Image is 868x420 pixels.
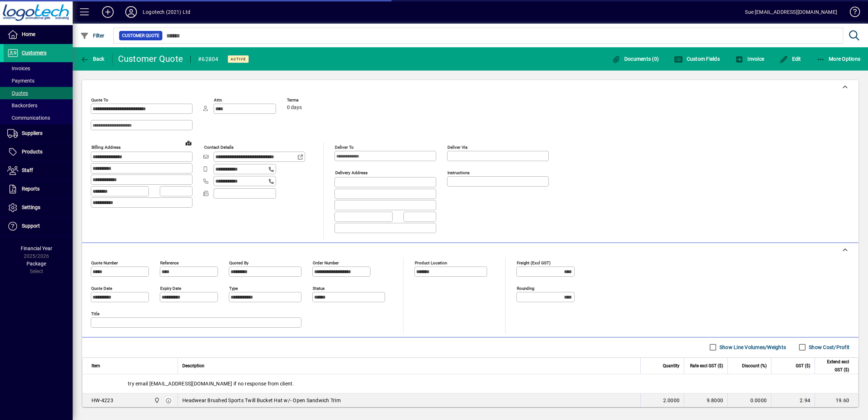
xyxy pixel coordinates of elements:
[815,52,863,65] button: More Options
[91,285,112,291] mat-label: Quote date
[92,362,100,370] span: Item
[4,112,73,124] a: Communications
[160,260,179,265] mat-label: Reference
[118,53,183,65] div: Customer Quote
[674,56,720,62] span: Custom Fields
[198,53,219,65] div: #62804
[313,285,325,291] mat-label: Status
[122,32,159,39] span: Customer Quote
[96,5,119,19] button: Add
[4,143,73,161] a: Products
[80,33,105,39] span: Filter
[7,65,30,71] span: Invoices
[742,362,767,370] span: Discount (%)
[91,260,118,265] mat-label: Quote number
[22,167,33,173] span: Staff
[7,78,35,84] span: Payments
[73,52,113,65] app-page-header-button: Back
[816,56,861,62] span: More Options
[229,285,238,291] mat-label: Type
[727,393,771,408] td: 0.0000
[22,223,40,229] span: Support
[718,344,786,351] label: Show Line Volumes/Weights
[22,204,40,210] span: Settings
[4,217,73,235] a: Support
[689,397,723,404] div: 9.8000
[735,56,764,62] span: Invoice
[231,57,246,61] span: Active
[182,397,341,404] span: Headwear Brushed Sports Twill Bucket Hat w/- Open Sandwich Trim
[610,52,661,65] button: Documents (0)
[771,393,815,408] td: 2.94
[22,130,42,136] span: Suppliers
[447,145,467,150] mat-label: Deliver via
[796,362,810,370] span: GST ($)
[7,115,50,121] span: Communications
[313,260,339,265] mat-label: Order number
[183,137,194,149] a: View on map
[663,397,680,404] span: 2.0000
[4,199,73,217] a: Settings
[807,344,849,351] label: Show Cost/Profit
[91,311,100,316] mat-label: Title
[21,245,52,251] span: Financial Year
[229,260,248,265] mat-label: Quoted by
[778,52,803,65] button: Edit
[415,260,447,265] mat-label: Product location
[143,6,190,18] div: Logotech (2021) Ltd
[663,362,680,370] span: Quantity
[517,260,551,265] mat-label: Freight (excl GST)
[22,50,46,56] span: Customers
[78,29,106,42] button: Filter
[672,52,722,65] button: Custom Fields
[4,25,73,44] a: Home
[819,358,849,374] span: Extend excl GST ($)
[844,1,859,25] a: Knowledge Base
[4,180,73,198] a: Reports
[152,396,161,404] span: Central
[119,5,143,19] button: Profile
[91,97,108,103] mat-label: Quote To
[335,145,354,150] mat-label: Deliver To
[160,285,181,291] mat-label: Expiry date
[517,285,534,291] mat-label: Rounding
[27,261,46,267] span: Package
[4,75,73,87] a: Payments
[447,170,470,175] mat-label: Instructions
[779,56,801,62] span: Edit
[612,56,659,62] span: Documents (0)
[78,52,106,65] button: Back
[82,374,858,393] div: try email [EMAIL_ADDRESS][DOMAIN_NAME] if no response from client.
[214,97,222,103] mat-label: Attn
[80,56,105,62] span: Back
[22,149,42,155] span: Products
[287,98,330,103] span: Terms
[22,186,40,192] span: Reports
[182,362,204,370] span: Description
[7,90,28,96] span: Quotes
[287,105,302,111] span: 0 days
[745,6,837,18] div: Sue [EMAIL_ADDRESS][DOMAIN_NAME]
[4,124,73,143] a: Suppliers
[733,52,766,65] button: Invoice
[4,99,73,112] a: Backorders
[22,31,35,37] span: Home
[815,393,858,408] td: 19.60
[7,103,37,108] span: Backorders
[4,87,73,99] a: Quotes
[4,62,73,75] a: Invoices
[690,362,723,370] span: Rate excl GST ($)
[4,161,73,180] a: Staff
[92,397,113,404] div: HW-4223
